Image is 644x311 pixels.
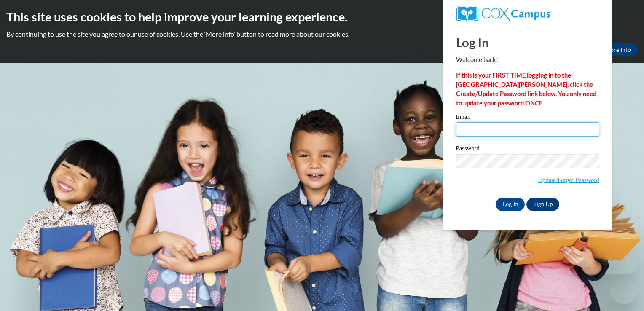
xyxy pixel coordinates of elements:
a: Update/Forgot Password [538,177,599,183]
label: Password [456,145,599,154]
h2: This site uses cookies to help improve your learning experience. [6,8,638,25]
input: Log In [496,198,525,211]
p: By continuing to use the site you agree to our use of cookies. Use the ‘More info’ button to read... [6,29,638,39]
a: Sign Up [526,198,559,211]
strong: If this is your FIRST TIME logging in to the [GEOGRAPHIC_DATA][PERSON_NAME], click the Create/Upd... [456,72,596,107]
a: COX Campus [456,6,599,21]
p: Welcome back! [456,55,599,64]
a: More Info [598,43,638,56]
img: COX Campus [456,6,550,21]
iframe: Button to launch messaging window [610,277,637,304]
h1: Log In [456,34,599,51]
label: Email [456,114,599,122]
iframe: Message from company [572,255,637,274]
